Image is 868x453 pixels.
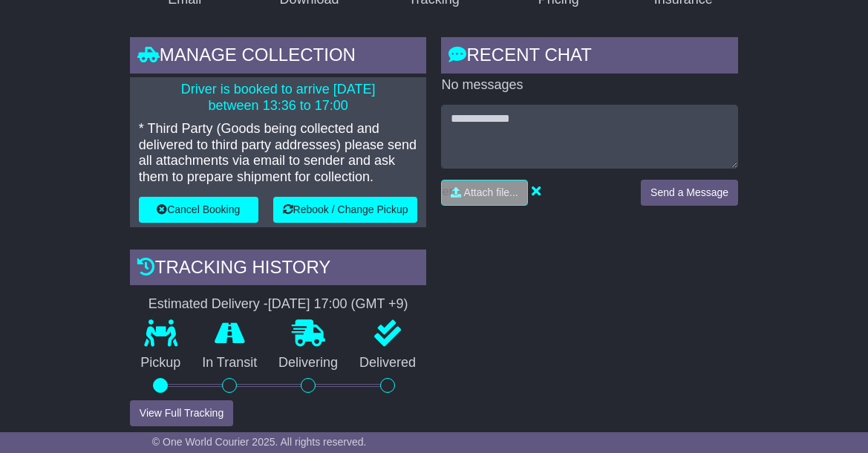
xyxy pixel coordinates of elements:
[130,37,427,77] div: Manage collection
[192,355,268,371] p: In Transit
[268,355,349,371] p: Delivering
[152,436,367,448] span: © One World Courier 2025. All rights reserved.
[349,355,427,371] p: Delivered
[441,77,738,94] p: No messages
[441,37,738,77] div: RECENT CHAT
[273,197,418,223] button: Rebook / Change Pickup
[130,355,192,371] p: Pickup
[268,296,408,313] div: [DATE] 17:00 (GMT +9)
[139,121,418,185] p: * Third Party (Goods being collected and delivered to third party addresses) please send all atta...
[130,296,427,313] div: Estimated Delivery -
[130,250,427,290] div: Tracking history
[130,400,233,426] button: View Full Tracking
[139,82,418,114] p: Driver is booked to arrive [DATE] between 13:36 to 17:00
[139,197,258,223] button: Cancel Booking
[641,180,738,206] button: Send a Message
